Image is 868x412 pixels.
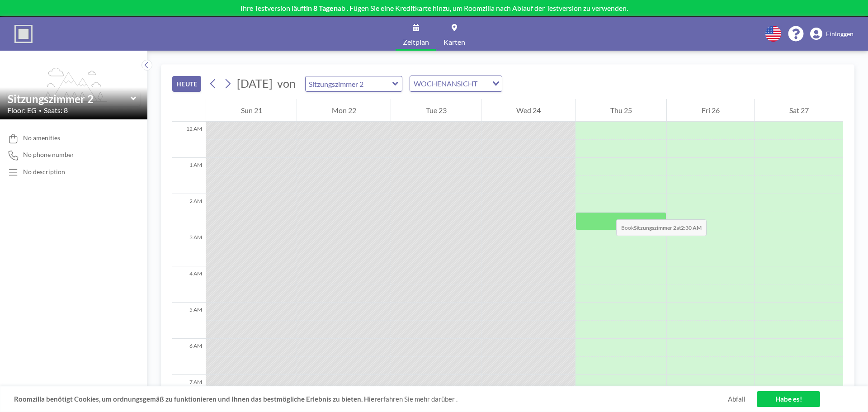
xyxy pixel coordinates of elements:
div: Wed 24 [481,99,575,122]
div: Suche nach Option [410,76,502,91]
div: Thu 25 [576,99,666,122]
font: [DATE] [237,76,273,90]
a: Zeitplan [396,17,436,51]
input: Sitzungszimmer 2 [306,76,392,91]
input: Suche nach Option [480,78,487,90]
div: 4 AM [172,266,206,303]
font: Ihre Testversion läuft [241,4,306,12]
span: No phone number [23,151,74,159]
div: 1 AM [172,158,206,194]
div: 7 AM [172,375,206,411]
img: Organisationslogo [14,25,33,43]
font: ab . Fügen Sie eine Kreditkarte hinzu, um Roomzilla nach Ablauf der Testversion zu verwenden. [338,4,628,12]
span: Book at [616,219,707,236]
a: Roomzilla benötigt Cookies, um ordnungsgemäß zu funktionieren und Ihnen das bestmögliche Erlebnis... [14,395,377,403]
font: von [277,76,296,90]
b: Sitzungszimmer 2 [634,224,676,231]
a: Karten [436,17,472,51]
div: 2 AM [172,194,206,230]
div: 12 AM [172,122,206,158]
span: No amenities [23,134,60,142]
div: Sun 21 [206,99,297,122]
span: Seats: 8 [44,106,68,115]
a: Einloggen [810,28,854,40]
font: Einloggen [826,30,854,38]
font: WOCHENANSICHT [414,79,477,88]
font: Abfall [728,395,745,403]
span: • [39,108,42,114]
a: Abfall [728,395,745,403]
div: Fri 26 [667,99,754,122]
span: Floor: EG [7,106,37,115]
font: erfahren Sie mehr darüber . [377,395,458,403]
font: in 8 Tagen [306,4,338,12]
div: Mon 22 [297,99,391,122]
div: Tue 23 [391,99,481,122]
div: Sat 27 [755,99,843,122]
font: Zeitplan [403,38,429,46]
div: No description [23,168,65,176]
font: Habe es! [775,395,802,403]
font: HEUTE [176,80,197,88]
div: 3 AM [172,230,206,266]
b: 2:30 AM [681,224,702,231]
div: 6 AM [172,339,206,375]
button: HEUTE [172,76,201,92]
input: Sitzungszimmer 2 [8,92,131,105]
div: 5 AM [172,303,206,339]
font: Karten [443,38,465,46]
